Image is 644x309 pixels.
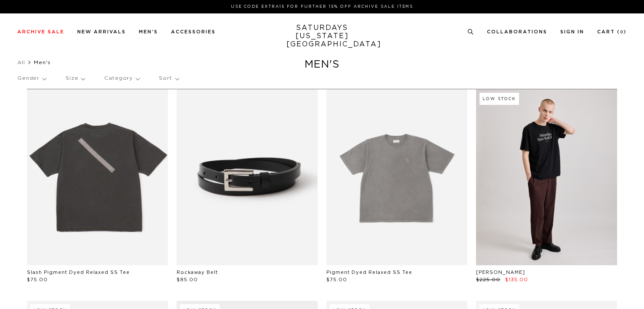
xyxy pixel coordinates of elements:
[34,60,51,65] span: Men's
[104,68,139,88] p: Category
[326,270,412,275] a: Pigment Dyed Relaxed SS Tee
[66,68,85,88] p: Size
[177,270,218,275] a: Rockaway Belt
[171,29,216,34] a: Accessories
[560,29,584,34] a: Sign In
[487,29,547,34] a: Collaborations
[17,60,25,65] a: All
[286,24,358,49] a: SATURDAYS[US_STATE][GEOGRAPHIC_DATA]
[159,68,178,88] p: Sort
[480,93,519,105] div: Low Stock
[326,277,347,282] span: $75.00
[505,277,528,282] span: $135.00
[476,277,500,282] span: $225.00
[177,277,198,282] span: $85.00
[77,29,126,34] a: New Arrivals
[139,29,158,34] a: Men's
[476,270,525,275] a: [PERSON_NAME]
[17,29,64,34] a: Archive Sale
[21,3,623,10] p: Use Code EXTRA15 for Further 15% Off Archive Sale Items
[17,68,46,88] p: Gender
[597,29,627,34] a: Cart (0)
[620,30,624,34] small: 0
[27,277,48,282] span: $75.00
[27,270,130,275] a: Slash Pigment Dyed Relaxed SS Tee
